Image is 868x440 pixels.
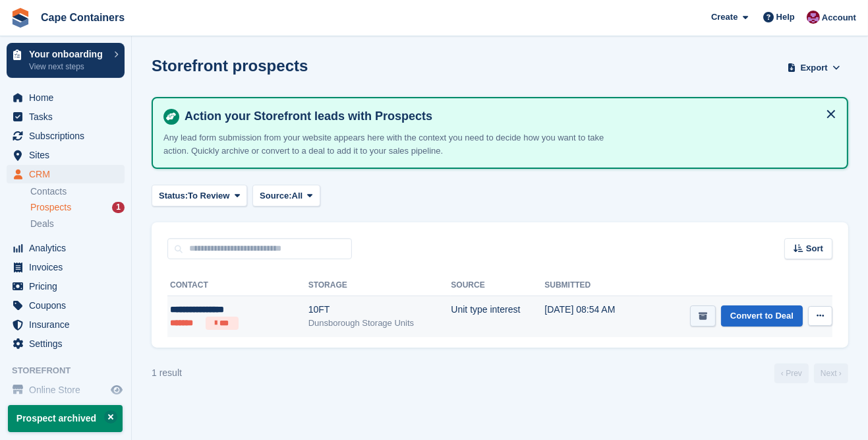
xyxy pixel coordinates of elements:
[29,127,108,145] span: Subscriptions
[544,275,640,296] th: Submitted
[152,366,182,380] div: 1 result
[179,109,836,124] h4: Action your Storefront leads with Prospects
[11,8,30,28] img: stora-icon-8386f47178a22dfd0bd8f6a31ec36ba5ce8667c1dd55bd0f319d3a0aa187defe.svg
[252,185,320,206] button: Source: All
[7,296,125,315] a: menu
[30,185,125,198] a: Contacts
[544,296,640,337] td: [DATE] 08:54 AM
[29,334,108,353] span: Settings
[30,217,125,231] a: Deals
[7,43,125,78] a: Your onboarding View next steps
[308,317,451,330] div: Dunsborough Storage Units
[167,275,308,296] th: Contact
[308,275,451,296] th: Storage
[7,146,125,164] a: menu
[7,108,125,126] a: menu
[7,165,125,183] a: menu
[29,258,108,276] span: Invoices
[260,189,291,203] span: Source:
[774,363,809,383] a: Previous
[36,7,130,28] a: Cape Containers
[163,131,625,157] p: Any lead form submission from your website appears here with the context you need to decide how y...
[188,189,229,203] span: To Review
[30,201,125,214] a: Prospects 1
[801,61,828,75] span: Export
[7,334,125,353] a: menu
[7,88,125,107] a: menu
[451,275,544,296] th: Source
[785,57,843,79] button: Export
[292,189,303,203] span: All
[7,277,125,296] a: menu
[7,315,125,334] a: menu
[29,239,108,257] span: Analytics
[159,189,188,203] span: Status:
[721,305,803,327] a: Convert to Deal
[112,202,125,213] div: 1
[30,218,54,230] span: Deals
[308,303,451,317] div: 10FT
[451,296,544,337] td: Unit type interest
[30,201,71,214] span: Prospects
[7,127,125,145] a: menu
[29,381,108,399] span: Online Store
[7,381,125,399] a: menu
[776,11,795,24] span: Help
[29,88,108,107] span: Home
[152,57,308,75] h1: Storefront prospects
[29,315,108,334] span: Insurance
[822,11,856,24] span: Account
[29,61,107,73] p: View next steps
[12,364,131,377] span: Storefront
[772,363,851,383] nav: Page
[806,242,823,255] span: Sort
[711,11,738,24] span: Create
[29,108,108,126] span: Tasks
[7,239,125,257] a: menu
[152,185,247,206] button: Status: To Review
[29,296,108,315] span: Coupons
[814,363,848,383] a: Next
[29,146,108,164] span: Sites
[29,165,108,183] span: CRM
[7,258,125,276] a: menu
[29,49,107,59] p: Your onboarding
[807,11,820,24] img: Matt Dollisson
[8,405,123,432] p: Prospect archived
[109,382,125,398] a: Preview store
[29,277,108,296] span: Pricing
